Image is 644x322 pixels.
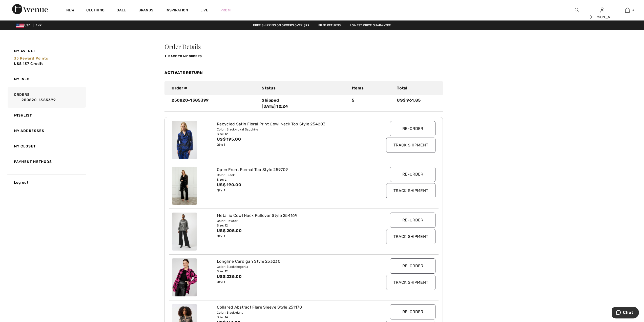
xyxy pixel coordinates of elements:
a: Live [200,8,208,13]
a: Lowest Price Guarantee [346,24,395,27]
span: USD [16,24,32,27]
span: My Avenue [14,48,36,54]
a: 250820-1385399 [14,97,85,103]
div: Color: Black/begonia [217,264,368,269]
a: My Addresses [7,123,86,139]
img: US Dollar [16,24,24,28]
input: Track Shipment [386,275,435,290]
div: Qty: 1 [217,142,368,147]
div: Collared Abstract Flare Sleeve Style 251178 [217,304,368,310]
span: US$ 137 Credit [14,62,43,66]
div: Color: Pewter [217,219,368,223]
a: My Info [7,71,86,87]
a: Brands [138,8,154,13]
a: Activate Return [164,70,203,75]
iframe: Opens a widget where you can chat to one of our agents [612,307,639,319]
img: My Bag [625,7,630,13]
a: Orders [7,87,86,108]
a: Free shipping on orders over $99 [249,24,313,27]
img: frank-lyman-jackets-blazers-black_259709_1_dfe7_search.jpg [172,167,197,205]
div: 5 [349,97,394,109]
a: Free Returns [314,24,345,27]
a: Wishlist [7,108,86,123]
a: My Closet [7,139,86,154]
div: Recycled Satin Floral Print Cowl Neck Top Style 254203 [217,121,368,127]
div: US$ 235.00 [217,274,368,280]
a: Sign In [600,8,604,12]
a: back to My Orders [164,54,202,58]
a: Prom [220,8,231,13]
span: EN [35,24,42,27]
input: Re-order [390,304,435,319]
div: Shipped [DATE] 12:24 [262,97,346,109]
div: Color: Black/royal Sapphire [217,127,368,132]
div: US$ 190.00 [217,182,368,188]
div: Total [394,85,439,91]
input: Track Shipment [386,183,435,198]
div: Metallic Cowl Neck Pullover Style 254169 [217,213,368,219]
div: 250820-1385399 [169,97,259,109]
span: Inspiration [165,8,188,13]
div: Qty: 1 [217,280,368,284]
div: Qty: 1 [217,188,368,193]
a: 3 [615,7,640,13]
a: New [66,8,74,13]
input: Re-order [390,167,435,182]
a: Log out [7,175,86,190]
span: 35 Reward points [14,56,48,61]
img: 1ère Avenue [12,4,48,14]
img: frank-lyman-sweaters-cardigans-black-begonia_253230_2_667d_search.jpg [172,258,197,296]
a: Clothing [86,8,105,13]
img: joseph-ribkoff-tops-pewter_254169_2_2097_search.jpg [172,213,197,251]
img: My Info [600,7,604,13]
input: Re-order [390,213,435,228]
div: [PERSON_NAME] [590,14,614,20]
img: search the website [575,7,579,13]
div: Longline Cardigan Style 253230 [217,258,368,264]
div: US$ 195.00 [217,136,368,142]
div: Size: 12 [217,269,368,274]
span: 3 [632,8,634,12]
div: Qty: 1 [217,234,368,238]
div: Items [349,85,394,91]
div: Size: L [217,177,368,182]
input: Track Shipment [386,229,435,244]
div: Order # [169,85,259,91]
img: joseph-ribkoff-tops-black-royal-sapphire_254203_3_016b_search.jpg [172,121,197,159]
h3: Order Details [164,43,443,49]
div: Size: 14 [217,315,368,319]
a: Sale [117,8,126,13]
input: Re-order [390,258,435,274]
div: Size: 12 [217,132,368,136]
a: Payment Methods [7,154,86,169]
div: Status [259,85,349,91]
div: Color: Black [217,173,368,177]
input: Re-order [390,121,435,136]
div: Color: Black/dune [217,310,368,315]
div: US$ 205.00 [217,228,368,234]
div: Open Front Formal Top Style 259709 [217,167,368,173]
div: US$ 961.85 [394,97,439,109]
input: Track Shipment [386,138,435,153]
div: Size: 12 [217,223,368,228]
